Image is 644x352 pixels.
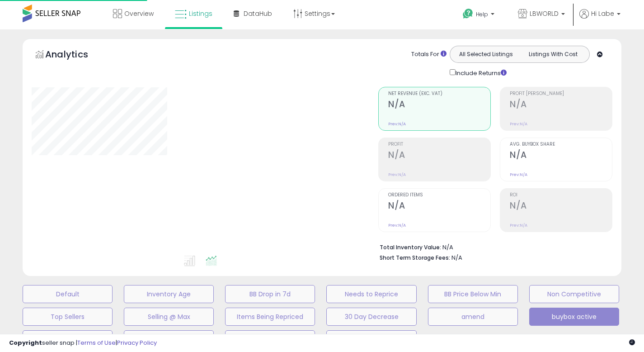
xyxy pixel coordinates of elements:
[443,67,517,78] div: Include Returns
[579,9,620,29] a: Hi Labe
[225,330,315,348] button: Suppressed No Sales
[530,9,559,18] span: LBWORLD
[77,338,116,347] a: Terms of Use
[388,99,490,111] h2: N/A
[388,142,490,147] span: Profit
[388,91,490,96] span: Net Revenue (Exc. VAT)
[124,308,214,326] button: Selling @ Max
[23,330,113,348] button: suppressed
[388,200,490,213] h2: N/A
[244,9,272,18] span: DataHub
[451,253,462,262] span: N/A
[225,308,315,326] button: Items Being Repriced
[456,1,503,29] a: Help
[428,308,518,326] button: amend
[388,172,406,177] small: Prev: N/A
[380,254,450,262] b: Short Term Storage Fees:
[388,121,406,127] small: Prev: N/A
[45,48,106,63] h5: Analytics
[380,243,441,251] b: Total Inventory Value:
[326,330,416,348] button: win
[225,285,315,303] button: BB Drop in 7d
[510,91,612,96] span: Profit [PERSON_NAME]
[510,150,612,162] h2: N/A
[462,8,474,19] i: Get Help
[326,285,416,303] button: Needs to Reprice
[124,330,214,348] button: Competive No Sales
[476,10,488,18] span: Help
[189,9,212,18] span: Listings
[117,338,157,347] a: Privacy Policy
[510,142,612,147] span: Avg. Buybox Share
[388,193,490,198] span: Ordered Items
[591,9,614,18] span: Hi Labe
[124,9,154,18] span: Overview
[510,200,612,213] h2: N/A
[510,99,612,111] h2: N/A
[428,285,518,303] button: BB Price Below Min
[388,150,490,162] h2: N/A
[529,308,619,326] button: buybox active
[510,121,527,127] small: Prev: N/A
[529,285,619,303] button: Non Competitive
[124,285,214,303] button: Inventory Age
[23,285,113,303] button: Default
[452,48,520,60] button: All Selected Listings
[388,223,406,228] small: Prev: N/A
[380,241,606,252] li: N/A
[510,172,527,177] small: Prev: N/A
[9,339,157,347] div: seller snap | |
[23,308,113,326] button: Top Sellers
[510,193,612,198] span: ROI
[326,308,416,326] button: 30 Day Decrease
[411,50,447,59] div: Totals For
[519,48,587,60] button: Listings With Cost
[510,223,527,228] small: Prev: N/A
[9,338,42,347] strong: Copyright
